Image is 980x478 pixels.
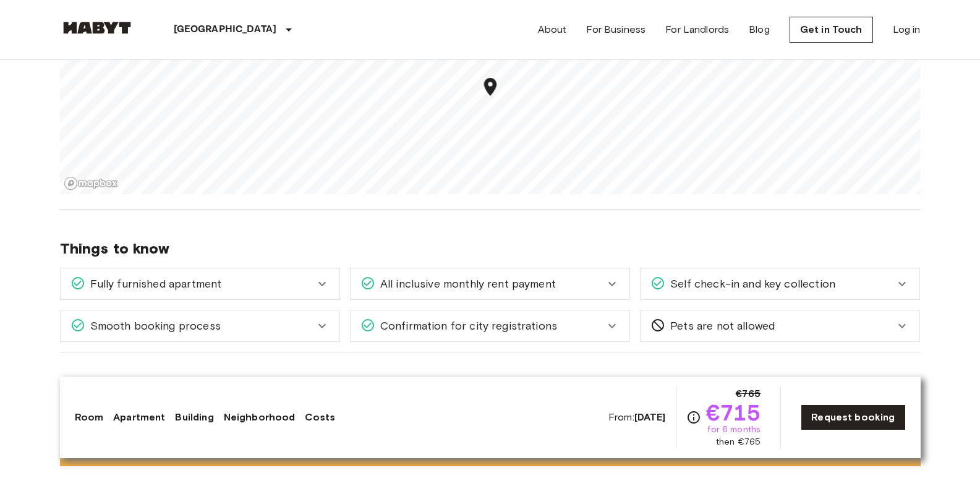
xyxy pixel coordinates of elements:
span: for 6 months [707,424,761,436]
span: Confirmation for city registrations [375,318,557,334]
div: Smooth booking process [61,310,339,341]
div: Map marker [479,76,501,101]
div: Self check-in and key collection [641,268,919,299]
a: For Business [586,22,646,37]
svg: Check cost overview for full price breakdown. Please note that discounts apply to new joiners onl... [686,410,701,425]
b: [DATE] [634,411,666,423]
div: Confirmation for city registrations [351,310,629,341]
span: €765 [736,386,761,401]
span: Smooth booking process [85,318,221,334]
canvas: Map [60,9,921,194]
span: €715 [706,401,761,424]
div: All inclusive monthly rent payment [351,268,629,299]
a: Get in Touch [790,17,873,43]
a: Room [75,410,104,425]
a: Apartment [113,410,165,425]
a: Mapbox logo [64,176,118,190]
a: For Landlords [665,22,729,37]
a: About [538,22,567,37]
a: Building [175,410,213,425]
span: Things to know [60,239,921,258]
span: All inclusive monthly rent payment [375,276,556,292]
img: Habyt [60,22,134,34]
span: Pets are not allowed [665,318,775,334]
p: [GEOGRAPHIC_DATA] [174,22,277,37]
a: Neighborhood [224,410,296,425]
a: Log in [893,22,921,37]
span: Fully furnished apartment [85,276,222,292]
a: Request booking [801,404,905,430]
div: Fully furnished apartment [61,268,339,299]
div: Pets are not allowed [641,310,919,341]
a: Blog [749,22,770,37]
span: Self check-in and key collection [665,276,835,292]
span: From: [608,411,666,424]
a: Costs [305,410,335,425]
span: then €765 [716,436,761,448]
